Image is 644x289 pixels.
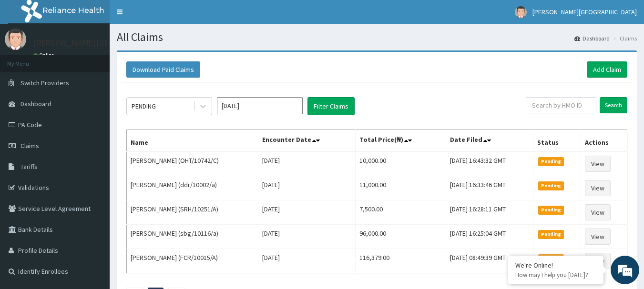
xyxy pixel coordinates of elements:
th: Total Price(₦) [356,130,446,152]
img: User Image [515,6,527,18]
input: Select Month and Year [217,97,303,114]
a: View [585,253,611,269]
th: Encounter Date [258,130,356,152]
span: Switch Providers [20,79,69,87]
span: Pending [538,181,564,190]
td: [PERSON_NAME] (SRH/10251/A) [127,200,258,225]
span: Pending [538,254,564,263]
a: View [585,229,611,245]
span: Tariffs [20,162,38,171]
p: [PERSON_NAME][GEOGRAPHIC_DATA] [33,39,174,47]
td: [DATE] [258,176,356,200]
td: [PERSON_NAME] (sbg/10116/a) [127,225,258,249]
span: Claims [20,141,39,150]
td: [DATE] 16:33:46 GMT [446,176,533,200]
div: PENDING [132,101,156,111]
td: [DATE] [258,249,356,273]
td: [DATE] [258,151,356,176]
td: 10,000.00 [356,151,446,176]
div: We're Online! [515,261,596,269]
th: Status [533,130,581,152]
td: [PERSON_NAME] (ddr/10002/a) [127,176,258,200]
td: [PERSON_NAME] (OHT/10742/C) [127,151,258,176]
td: [DATE] 16:43:32 GMT [446,151,533,176]
td: [PERSON_NAME] (FCR/10015/A) [127,249,258,273]
td: [DATE] 16:25:04 GMT [446,225,533,249]
span: Pending [538,230,564,239]
td: [DATE] 08:49:39 GMT [446,249,533,273]
td: 11,000.00 [356,176,446,200]
th: Actions [581,130,627,152]
input: Search by HMO ID [526,97,596,113]
button: Filter Claims [307,97,355,115]
a: View [585,156,611,172]
th: Name [127,130,258,152]
td: [DATE] [258,225,356,249]
span: [PERSON_NAME][GEOGRAPHIC_DATA] [532,8,637,16]
td: 7,500.00 [356,200,446,225]
a: Add Claim [587,61,627,78]
input: Search [600,97,627,113]
a: View [585,204,611,220]
span: Dashboard [20,100,51,108]
span: Pending [538,206,564,214]
span: Pending [538,157,564,166]
td: [DATE] 16:28:11 GMT [446,200,533,225]
li: Claims [611,34,637,42]
td: 96,000.00 [356,225,446,249]
a: Dashboard [574,34,610,42]
a: View [585,180,611,196]
button: Download Paid Claims [126,61,200,78]
p: How may I help you today? [515,271,596,279]
td: [DATE] [258,200,356,225]
td: 116,379.00 [356,249,446,273]
a: Online [33,52,56,59]
th: Date Filed [446,130,533,152]
h1: All Claims [117,31,637,43]
img: User Image [5,29,26,50]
